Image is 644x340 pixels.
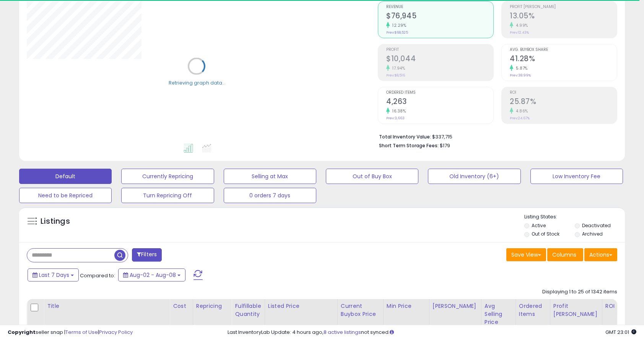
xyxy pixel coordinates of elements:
[386,97,493,107] h2: 4,263
[524,213,625,221] p: Listing States:
[530,169,623,184] button: Low Inventory Fee
[80,272,115,279] span: Compared to:
[132,248,162,262] button: Filters
[121,188,214,203] button: Turn Repricing Off
[379,142,439,149] b: Short Term Storage Fees:
[8,329,36,336] strong: Copyright
[510,97,617,107] h2: 25.87%
[118,268,185,281] button: Aug-02 - Aug-08
[506,248,546,261] button: Save View
[390,108,406,114] small: 16.38%
[433,302,478,310] div: [PERSON_NAME]
[379,133,431,140] b: Total Inventory Value:
[513,65,528,71] small: 5.87%
[440,142,450,149] span: $179
[510,116,530,120] small: Prev: 24.67%
[228,329,636,336] div: Last InventoryLab Update: 4 hours ago, not synced.
[39,271,69,279] span: Last 7 Days
[605,302,633,310] div: ROI
[173,302,190,310] div: Cost
[387,302,426,310] div: Min Price
[196,302,229,310] div: Repricing
[510,54,617,65] h2: 41.28%
[553,302,599,318] div: Profit [PERSON_NAME]
[532,231,559,237] label: Out of Stock
[485,302,512,326] div: Avg Selling Price
[513,23,528,28] small: 4.99%
[386,11,493,22] h2: $76,945
[41,216,70,227] h5: Listings
[542,288,617,296] div: Displaying 1 to 25 of 1342 items
[582,222,611,229] label: Deactivated
[386,5,493,9] span: Revenue
[326,169,418,184] button: Out of Buy Box
[386,91,493,95] span: Ordered Items
[121,169,214,184] button: Currently Repricing
[386,73,405,78] small: Prev: $8,516
[552,251,576,259] span: Columns
[510,11,617,22] h2: 13.05%
[8,329,133,336] div: seller snap | |
[390,23,406,28] small: 12.29%
[386,48,493,52] span: Profit
[513,108,528,114] small: 4.86%
[99,329,133,336] a: Privacy Policy
[386,30,408,35] small: Prev: $68,525
[341,302,380,318] div: Current Buybox Price
[510,48,617,52] span: Avg. Buybox Share
[19,169,112,184] button: Default
[130,271,176,279] span: Aug-02 - Aug-08
[28,268,79,281] button: Last 7 Days
[324,329,361,336] a: 8 active listings
[582,231,603,237] label: Archived
[386,54,493,65] h2: $10,044
[235,302,261,318] div: Fulfillable Quantity
[605,329,636,336] span: 2025-08-16 23:01 GMT
[510,5,617,9] span: Profit [PERSON_NAME]
[386,116,405,120] small: Prev: 3,663
[268,302,334,310] div: Listed Price
[547,248,583,261] button: Columns
[510,91,617,95] span: ROI
[224,188,316,203] button: 0 orders 7 days
[379,132,611,141] li: $337,715
[510,30,529,35] small: Prev: 12.43%
[169,79,224,86] div: Retrieving graph data..
[428,169,520,184] button: Old Inventory (6+)
[19,188,112,203] button: Need to be Repriced
[390,65,405,71] small: 17.94%
[47,302,166,310] div: Title
[532,222,546,229] label: Active
[584,248,617,261] button: Actions
[224,169,316,184] button: Selling at Max
[65,329,98,336] a: Terms of Use
[510,73,531,78] small: Prev: 38.99%
[519,302,547,318] div: Ordered Items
